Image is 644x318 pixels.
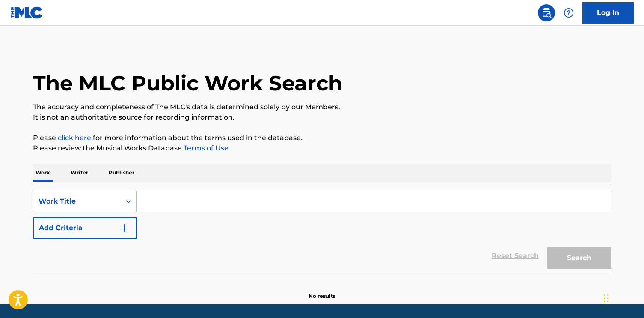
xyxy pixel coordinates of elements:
p: It is not an authoritative source for recording information. [33,112,611,123]
p: The accuracy and completeness of The MLC's data is determined solely by our Members. [33,102,611,112]
p: Publisher [106,164,137,182]
a: click here [58,134,91,142]
iframe: Chat Widget [601,277,644,318]
img: 9d2ae6d4665cec9f34b9.svg [119,223,130,233]
div: Drag [604,285,609,311]
p: Work [33,164,53,182]
div: Help [560,4,577,21]
a: Public Search [538,4,555,21]
img: help [564,8,574,18]
a: Log In [582,2,634,24]
p: Please review the Musical Works Database [33,143,611,153]
h1: The MLC Public Work Search [33,70,342,96]
div: Work Title [39,196,116,207]
a: Terms of Use [182,144,229,152]
img: MLC Logo [10,6,43,19]
img: search [541,8,552,18]
button: Add Criteria [33,217,137,239]
form: Search Form [33,191,611,273]
p: Writer [68,164,91,182]
p: Please for more information about the terms used in the database. [33,133,611,143]
p: No results [309,282,335,300]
